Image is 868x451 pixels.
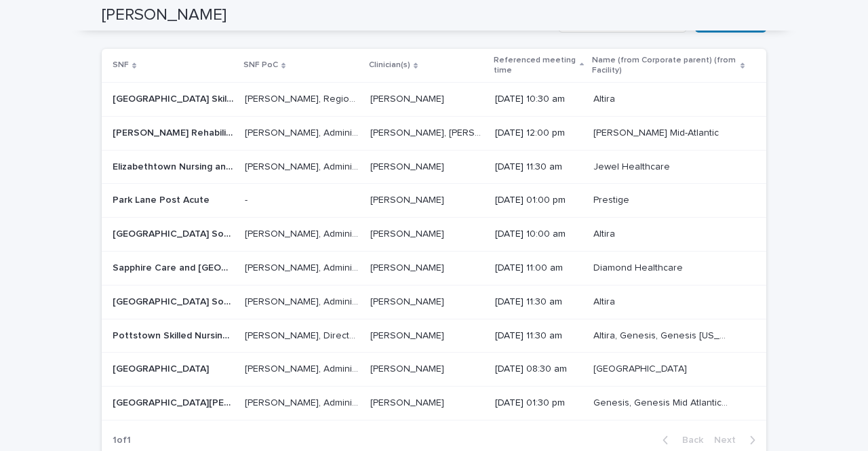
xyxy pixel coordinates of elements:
p: [DATE] 11:30 am [495,161,583,173]
p: [GEOGRAPHIC_DATA][PERSON_NAME] [113,395,237,409]
p: - [245,192,250,206]
button: Next [709,434,766,446]
p: Altira [593,294,618,308]
p: [PERSON_NAME] [370,159,447,173]
p: [PERSON_NAME], Administrator [245,226,361,240]
p: Bethlehem South Skilled Nursing and Rehabilitation Center [113,294,237,308]
tr: [GEOGRAPHIC_DATA] South Skilled Nursing and Rehabilitation Center[GEOGRAPHIC_DATA] South Skilled ... [102,285,766,319]
span: Next [714,435,744,445]
p: [GEOGRAPHIC_DATA] [593,361,690,375]
p: Park Lane Post Acute [113,192,212,206]
p: [PERSON_NAME], Administrator [245,294,361,308]
p: [PERSON_NAME] [370,395,447,409]
p: Yisroel Eichenblatt, Administrator [245,260,361,274]
p: Referenced meeting time [494,53,576,78]
p: Altira [593,226,618,240]
tr: Elizabethtown Nursing and RehabilitationElizabethtown Nursing and Rehabilitation [PERSON_NAME], A... [102,150,766,184]
p: Camp Hill Skilled Nursing and Rehabilitation Center [113,91,237,105]
p: Jewel Healthcare [593,159,673,173]
button: Back [652,434,709,446]
p: [PERSON_NAME] [370,260,447,274]
tr: Sapphire Care and [GEOGRAPHIC_DATA]Sapphire Care and [GEOGRAPHIC_DATA] [PERSON_NAME], Administrat... [102,251,766,285]
p: Elizabethtown Nursing and Rehabilitation [113,159,237,173]
p: [DATE] 08:30 am [495,364,583,375]
p: Name (from Corporate parent) (from Facility) [592,53,737,78]
p: Altira, Genesis, Genesis Pennsylvania [593,328,732,342]
tr: [GEOGRAPHIC_DATA] South Skilled Nursing and Rehabilitation Center[GEOGRAPHIC_DATA] South Skilled ... [102,218,766,252]
p: [DATE] 10:00 am [495,229,583,240]
p: Roosevelt Rehabilitation and Healthcare Center [113,125,237,139]
p: Sapphire Care and Rehab Center [113,260,237,274]
tr: Pottstown Skilled Nursing and Rehabilitation CenterPottstown Skilled Nursing and Rehabilitation C... [102,319,766,353]
p: [PERSON_NAME] Mid-Atlantic [593,125,722,139]
p: [DATE] 01:00 pm [495,195,583,206]
p: [PERSON_NAME] [370,226,447,240]
p: [PERSON_NAME] [370,91,447,105]
tr: [GEOGRAPHIC_DATA] Skilled Nursing and Rehabilitation Center[GEOGRAPHIC_DATA] Skilled Nursing and ... [102,82,766,116]
tr: [GEOGRAPHIC_DATA][GEOGRAPHIC_DATA] [PERSON_NAME], Administrator[PERSON_NAME], Administrator [PERS... [102,353,766,387]
p: [DATE] 12:00 pm [495,128,583,139]
p: [DATE] 10:30 am [495,94,583,105]
tr: [GEOGRAPHIC_DATA][PERSON_NAME][GEOGRAPHIC_DATA][PERSON_NAME] [PERSON_NAME], Administrator[PERSON_... [102,387,766,420]
span: Back [674,435,703,445]
p: Cedar Haven Healthcare Center [113,361,212,375]
p: Brandi Branigan, Regional - Clinical, Sheila O'Gara, Administrator [245,91,361,105]
p: George C. Stauffer, Administrator [245,361,361,375]
p: Bethlehem South Skilled Nursing and Rehabilitation Center [113,226,237,240]
p: Clinician(s) [369,58,410,73]
p: [PERSON_NAME] [370,192,447,206]
p: [DATE] 11:30 am [495,296,583,308]
p: [DATE] 01:30 pm [495,397,583,409]
p: [DATE] 11:00 am [495,262,583,274]
h2: [PERSON_NAME] [102,5,226,25]
p: [PERSON_NAME], Administrator [245,159,361,173]
p: SNF [113,58,129,73]
tr: Park Lane Post AcutePark Lane Post Acute -- [PERSON_NAME][PERSON_NAME] [DATE] 01:00 pmPrestigePre... [102,184,766,218]
p: [PERSON_NAME] [370,328,447,342]
p: Altira [593,91,618,105]
tr: [PERSON_NAME] Rehabilitation and [GEOGRAPHIC_DATA][PERSON_NAME] Rehabilitation and [GEOGRAPHIC_DA... [102,116,766,150]
p: [PERSON_NAME], Administrator [245,395,361,409]
p: SNF PoC [243,58,278,73]
p: [PERSON_NAME] [370,294,447,308]
p: [DATE] 11:30 am [495,330,583,342]
p: [PERSON_NAME] [370,361,447,375]
p: Natasha Swygert-Williams, Erich Gottwald [370,125,487,139]
p: Prestige [593,192,632,206]
p: Diamond Healthcare [593,260,686,274]
p: Pottstown Skilled Nursing and Rehabilitation Center [113,328,237,342]
p: Jason Strunk, Director of Rehab [245,328,361,342]
p: Abigail Selman, Administrator [245,125,361,139]
p: Genesis, Genesis Mid Atlantic (DE, MD, NJ) [593,395,732,409]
